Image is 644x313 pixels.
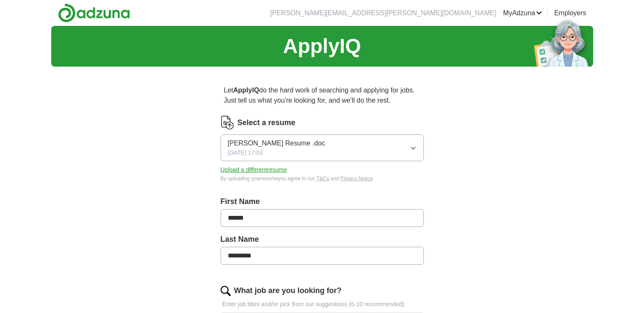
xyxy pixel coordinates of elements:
li: [PERSON_NAME][EMAIL_ADDRESS][PERSON_NAME][DOMAIN_NAME] [270,8,496,18]
span: [DATE] 17:03 [228,148,263,157]
label: First Name [221,196,424,207]
label: Last Name [221,234,424,245]
a: Employers [554,8,586,18]
a: Privacy Notice [340,176,373,182]
div: By uploading your resume you agree to our and . [221,175,424,182]
img: search.png [221,286,231,296]
label: Select a resume [238,117,296,129]
h1: ApplyIQ [283,31,361,61]
label: What job are you looking for? [234,285,342,296]
img: CV Icon [221,116,234,129]
p: Enter job titles and/or pick from our suggestions (6-10 recommended) [221,300,424,309]
p: Let do the hard work of searching and applying for jobs. Just tell us what you're looking for, an... [221,82,424,109]
button: [PERSON_NAME] Resume .doc[DATE] 17:03 [221,134,424,161]
img: Adzuna logo [58,3,130,22]
a: T&Cs [316,176,329,182]
a: MyAdzuna [503,8,542,18]
button: Upload a differentresume [221,165,287,174]
strong: ApplyIQ [233,87,259,94]
span: [PERSON_NAME] Resume .doc [228,138,325,148]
